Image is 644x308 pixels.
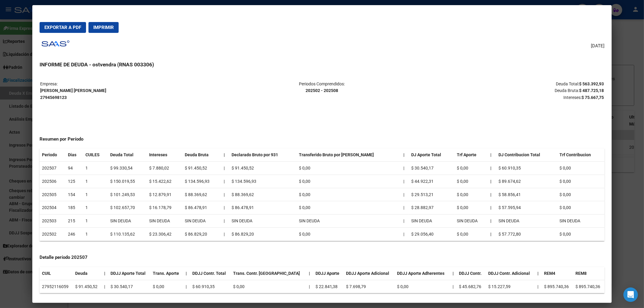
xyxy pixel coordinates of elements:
td: SIN DEUDA [182,214,221,228]
td: $ 60.910,35 [190,280,231,293]
td: $ 89.674,62 [496,175,557,188]
th: DDJJ Aporte Adherentes [395,267,450,280]
th: | [488,188,496,201]
td: $ 60.910,35 [496,162,557,175]
th: Deuda Bruta [182,148,221,161]
td: $ 895.740,36 [542,280,573,293]
td: $ 7.880,02 [147,162,182,175]
td: | [450,280,457,293]
td: 1 [83,227,108,241]
td: | [401,214,409,228]
td: $ 0,00 [231,280,307,293]
button: Imprimir [88,22,119,33]
td: $ 0,00 [454,175,488,188]
strong: [PERSON_NAME] [PERSON_NAME] 27945698123 [40,88,106,100]
td: 1 [83,175,108,188]
td: $ 0,00 [557,201,605,214]
th: DDJJ Contr. Total [190,267,231,280]
td: $ 29.513,21 [409,188,454,201]
td: $ 0,00 [296,175,401,188]
td: | [221,214,229,228]
th: Trf Contribucion [557,148,605,161]
th: Trans. Aporte [150,267,183,280]
th: Transferido Bruto por [PERSON_NAME] [296,148,401,161]
td: $ 0,00 [395,280,450,293]
th: | [306,267,313,280]
td: $ 0,00 [296,162,401,175]
td: $ 134.596,93 [182,175,221,188]
th: | [221,148,229,161]
td: 202506 [40,175,66,188]
td: | [401,175,409,188]
th: | [488,201,496,214]
td: | [401,227,409,241]
td: 1 [83,188,108,201]
th: DDJJ Aporte [313,267,344,280]
td: 202505 [40,188,66,201]
td: 154 [66,188,83,201]
div: Open Intercom Messenger [623,287,638,302]
td: $ 0,00 [557,227,605,241]
td: $ 15.227,59 [486,280,535,293]
th: Trans. Contr. [GEOGRAPHIC_DATA] [231,267,307,280]
h4: Detalle período 202507 [40,254,605,261]
td: $ 86.829,20 [229,227,296,241]
td: | [401,188,409,201]
td: | [221,201,229,214]
td: | [184,280,190,293]
td: $ 0,00 [557,188,605,201]
th: Deuda Total [108,148,147,161]
td: $ 30.540,17 [409,162,454,175]
th: Trf Aporte [454,148,488,161]
th: Dias [66,148,83,161]
td: $ 22.841,38 [313,280,344,293]
td: 1 [83,162,108,175]
td: 246 [66,227,83,241]
td: $ 0,00 [454,162,488,175]
td: $ 57.595,94 [496,201,557,214]
th: DDJJ Aporte Total [108,267,150,280]
td: | [535,280,542,293]
td: 215 [66,214,83,228]
button: Exportar a PDF [40,22,86,33]
strong: $ 487.725,18 [579,88,604,93]
th: Periodo [40,148,66,161]
th: REM4 [542,267,573,280]
td: $ 0,00 [150,280,183,293]
th: | [102,267,108,280]
td: 202503 [40,214,66,228]
th: DDJJ Contr. [457,267,486,280]
th: | [184,267,190,280]
td: $ 88.369,62 [229,188,296,201]
span: Exportar a PDF [44,25,81,30]
td: $ 0,00 [296,227,401,241]
td: $ 86.829,20 [182,227,221,241]
span: Imprimir [93,25,114,30]
td: | [221,188,229,201]
th: CUIL [40,267,73,280]
th: | [401,148,409,161]
td: $ 16.178,79 [147,201,182,214]
p: Periodos Comprendidos: [228,81,416,94]
th: CUILES [83,148,108,161]
td: | [102,280,108,293]
td: $ 29.056,40 [409,227,454,241]
th: DDJJ Contr. Adicional [486,267,535,280]
td: $ 91.450,52 [229,162,296,175]
th: Declarado Bruto por 931 [229,148,296,161]
td: $ 99.330,54 [108,162,147,175]
td: $ 12.879,91 [147,188,182,201]
td: | [221,227,229,241]
td: $ 150.019,55 [108,175,147,188]
td: $ 895.740,36 [573,280,604,293]
th: | [488,148,496,161]
td: $ 110.135,62 [108,227,147,241]
h4: Resumen por Período [40,136,605,143]
th: Intereses [147,148,182,161]
th: | [488,175,496,188]
td: SIN DEUDA [147,214,182,228]
td: $ 134.596,93 [229,175,296,188]
td: $ 45.682,76 [457,280,486,293]
td: 1 [83,201,108,214]
td: SIN DEUDA [454,214,488,228]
